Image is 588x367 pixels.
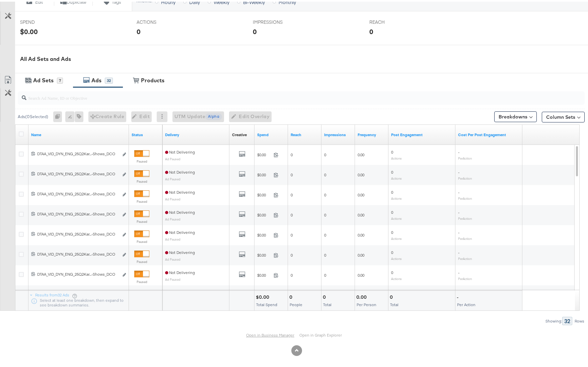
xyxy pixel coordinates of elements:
[57,76,63,82] div: 7
[391,275,402,279] sub: Actions
[134,278,149,282] label: Paused
[457,300,475,305] span: Per Action
[391,130,453,136] a: The number of actions related to your Page's posts as a result of your ad.
[165,256,180,260] sub: Ad Paused
[391,215,402,219] sub: Actions
[165,168,195,173] span: Not Delivering
[37,190,119,195] div: DTAA_VID_DYN_ENG_25Q2Kar...-Shows_DCO
[574,317,585,322] div: Rows
[257,251,271,256] span: $0.00
[37,150,119,155] div: DTAA_VID_DYN_ENG_25Q2Kar...-Shows_DCO
[458,175,472,179] sub: Per Action
[257,231,271,236] span: $0.00
[356,292,369,299] div: 0.00
[324,251,326,256] span: 0
[458,275,472,279] sub: Per Action
[257,130,285,136] a: The total amount spent to date.
[324,151,326,156] span: 0
[358,231,364,236] span: 0.00
[291,191,293,196] span: 0
[458,255,472,259] sub: Per Action
[324,191,326,196] span: 0
[369,17,420,24] span: REACH
[458,228,459,233] span: -
[105,76,113,82] div: 32
[291,271,293,276] span: 0
[37,210,119,215] div: DTAA_VID_DYN_ENG_25Q2Kar...-Shows_DCO
[257,211,271,216] span: $0.00
[458,155,472,159] sub: Per Action
[289,292,294,299] div: 0
[458,215,472,219] sub: Per Action
[253,25,257,35] div: 0
[358,151,364,156] span: 0.00
[134,218,149,222] label: Paused
[253,17,303,24] span: IMPRESSIONS
[324,271,326,276] span: 0
[18,112,48,118] div: Ads ( 0 Selected)
[391,188,393,193] span: 0
[137,17,187,24] span: ACTIONS
[20,17,70,24] span: SPEND
[391,155,402,159] sub: Actions
[358,191,364,196] span: 0.00
[134,258,149,262] label: Paused
[458,208,459,213] span: -
[165,276,180,280] sub: Ad Paused
[257,171,271,176] span: $0.00
[26,87,533,100] input: Search Ad Name, ID or Objective
[358,271,364,276] span: 0.00
[141,75,164,83] div: Products
[134,158,149,162] label: Paused
[291,251,293,256] span: 0
[165,130,227,136] a: Reflects the ability of your Ad to achieve delivery.
[37,270,119,275] div: DTAA_VID_DYN_ENG_25Q2Kar...-Shows_DCO
[290,300,302,305] span: People
[358,171,364,176] span: 0.00
[390,292,395,299] div: 0
[53,110,65,120] div: 0
[165,236,180,240] sub: Ad Paused
[458,235,472,239] sub: Per Action
[257,191,271,196] span: $0.00
[91,75,101,83] div: Ads
[291,130,319,136] a: The number of people your ad was served to.
[134,178,149,182] label: Paused
[357,300,376,305] span: Per Person
[37,170,119,175] div: DTAA_VID_DYN_ENG_25Q2Kar...-Shows_DCO
[458,248,459,253] span: -
[369,25,373,35] div: 0
[458,130,520,136] a: The average cost per action related to your Page's posts as a result of your ad.
[358,130,386,136] a: The average number of times your ad was served to each person.
[291,211,293,216] span: 0
[165,188,195,193] span: Not Delivering
[391,268,393,273] span: 0
[134,238,149,242] label: Paused
[165,228,195,233] span: Not Delivering
[324,211,326,216] span: 0
[545,317,562,322] div: Showing:
[458,268,459,273] span: -
[358,251,364,256] span: 0.00
[232,130,247,136] div: Creative
[458,195,472,199] sub: Per Action
[256,292,271,299] div: $0.00
[291,151,293,156] span: 0
[390,300,398,305] span: Total
[291,231,293,236] span: 0
[291,171,293,176] span: 0
[391,228,393,233] span: 0
[165,175,180,179] sub: Ad Paused
[323,300,332,305] span: Total
[165,148,195,153] span: Not Delivering
[542,110,585,121] button: Column Sets
[31,130,126,136] a: Ad Name.
[391,208,393,213] span: 0
[391,175,402,179] sub: Actions
[165,208,195,213] span: Not Delivering
[458,188,459,193] span: -
[391,148,393,153] span: 0
[494,110,537,120] button: Breakdowns
[299,331,342,336] a: Open in Graph Explorer
[20,25,38,35] div: $0.00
